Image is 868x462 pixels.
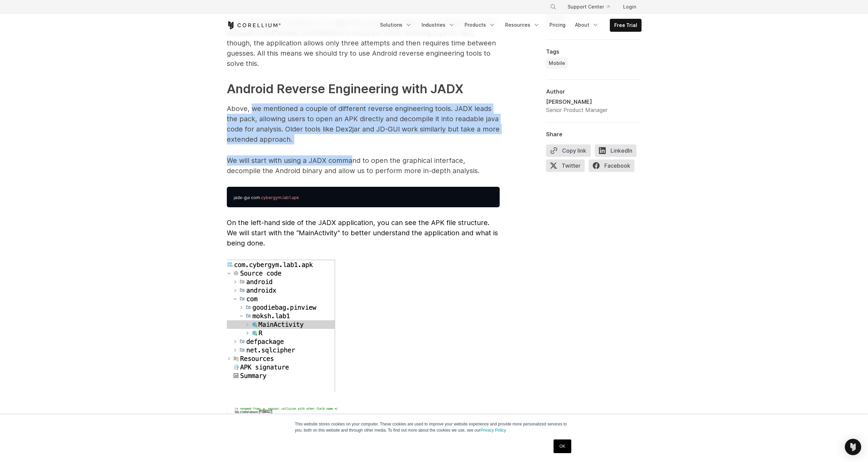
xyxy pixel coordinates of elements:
a: Corellium Home [227,21,281,29]
span: jadx-gui com [234,195,260,200]
a: Support Center [562,1,615,13]
a: Products [460,19,500,31]
p: Above, we mentioned a couple of different reverse engineering tools. JADX leads the pack, allowin... [227,103,500,144]
a: Facebook [589,159,638,174]
img: Screenshot from the JADX application; showcasing the APK file structure and the “MainActivity" tab [227,259,336,392]
span: Facebook [589,159,634,172]
div: Share [546,131,642,138]
span: .cybergym.lab1.apk [260,195,299,200]
a: Industries [417,19,459,31]
p: This website stores cookies on your computer. These cookies are used to improve your website expe... [295,421,573,433]
span: On the left-hand side of the JADX application, you can see the APK file structure. We will start ... [227,219,498,247]
div: Navigation Menu [376,19,642,32]
div: Navigation Menu [542,1,642,13]
a: Pricing [545,19,570,31]
a: Twitter [546,159,589,174]
strong: Android Reverse Engineering with JADX [227,81,464,96]
div: Open Intercom Messenger [845,439,861,455]
a: OK [554,439,571,453]
button: Copy link [546,144,591,157]
a: About [571,19,603,31]
a: LinkedIn [595,144,641,159]
a: Privacy Policy. [481,428,507,433]
span: Mobile [549,60,565,67]
div: [PERSON_NAME] [546,98,607,106]
span: Twitter [546,159,585,172]
a: Solutions [376,19,416,31]
div: Senior Product Manager [546,106,607,114]
a: Resources [501,19,544,31]
a: Login [618,1,642,13]
button: Search [547,1,559,13]
div: Tags [546,48,642,55]
div: Author [546,88,642,95]
a: Free Trial [610,19,641,31]
a: Mobile [546,58,568,69]
p: We will start with using a JADX command to open the graphical interface, decompile the Android bi... [227,155,500,176]
span: LinkedIn [595,144,636,157]
p: The application is looking for a 4-digit PIN. My first thought is to brute-force the pin because ... [227,17,500,69]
